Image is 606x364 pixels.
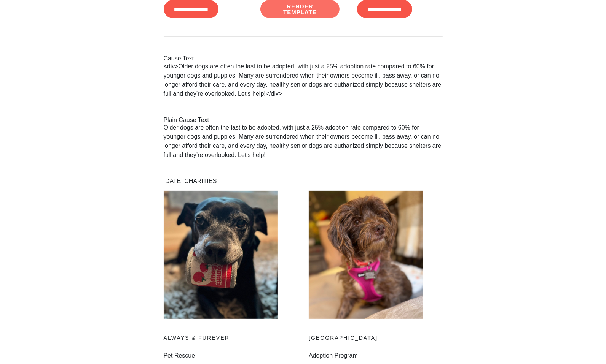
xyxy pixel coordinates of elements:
h4: Always & Furever [164,334,298,342]
h2: Cause Text [164,55,443,62]
img: ee19eec3-eb6c-4105-a1de-84a3a77c8be2.jpg [164,191,278,319]
h4: [GEOGRAPHIC_DATA] [309,334,443,342]
img: d8d0c223-4d6a-4e29-a85d-e1648b374776.jpg [309,191,423,319]
h2: Plain Cause Text [164,117,443,123]
div: Adoption Program [303,191,448,361]
div: Pet Rescue [158,191,303,361]
h2: [DATE] CHARITIES [164,178,443,185]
